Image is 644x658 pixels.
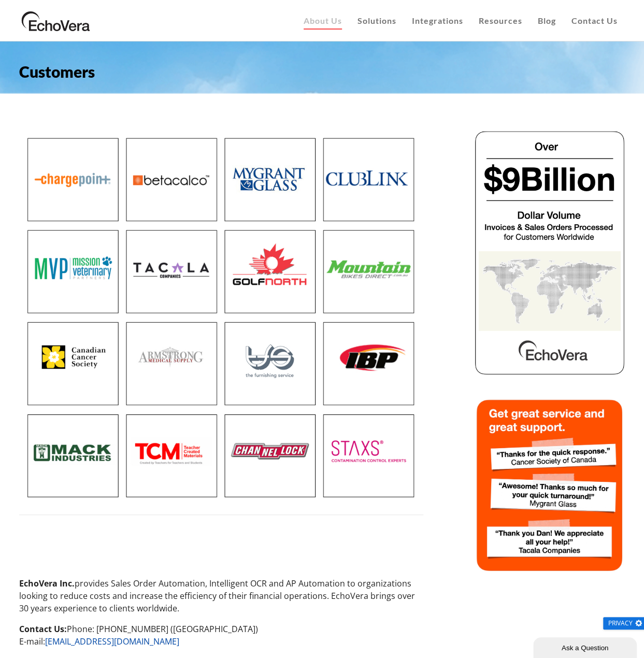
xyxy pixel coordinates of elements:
span: Integrations [412,16,463,25]
span: Customers [19,62,95,81]
p: provides Sales Order Automation, Intelligent OCR and AP Automation to organizations looking to re... [19,577,423,614]
span: Contact Us [571,16,618,25]
span: Privacy [608,620,633,626]
img: gear.png [634,619,643,627]
iframe: chat widget [533,635,639,658]
p: Phone: [PHONE_NUMBER] ([GEOGRAPHIC_DATA]) E-mail: [19,623,423,648]
a: [EMAIL_ADDRESS][DOMAIN_NAME] [45,636,179,647]
strong: Contact Us: [19,623,67,635]
img: sales order automation [19,130,423,506]
img: EchoVera [19,8,93,34]
img: echovera intelligent ocr sales order automation [474,396,625,574]
img: echovera dollar volume [474,130,625,376]
span: About Us [304,16,342,25]
span: Solutions [357,16,396,25]
span: Resources [479,16,522,25]
span: Blog [538,16,556,25]
strong: EchoVera Inc. [19,578,75,589]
